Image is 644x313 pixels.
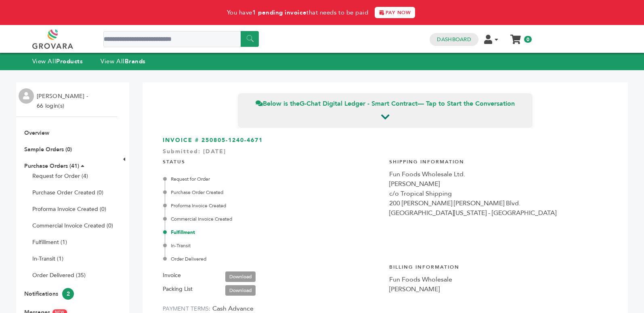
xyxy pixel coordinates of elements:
[19,88,34,104] img: profile.png
[37,92,90,111] li: [PERSON_NAME] - 66 login(s)
[32,189,103,196] a: Purchase Order Created (0)
[163,148,608,160] div: Submitted: [DATE]
[389,258,608,275] h4: Billing Information
[165,189,381,196] div: Purchase Order Created
[389,208,608,218] div: [GEOGRAPHIC_DATA][US_STATE] - [GEOGRAPHIC_DATA]
[32,222,113,230] a: Commercial Invoice Created (0)
[165,215,381,223] div: Commercial Invoice Created
[375,7,415,18] a: PAY NOW
[437,36,471,43] a: Dashboard
[389,198,608,208] div: 200 [PERSON_NAME] [PERSON_NAME] Blvd.
[256,99,515,108] span: Below is the — Tap to Start the Conversation
[212,304,254,313] span: Cash Advance
[103,31,259,47] input: Search a product or brand...
[24,129,49,137] a: Overview
[62,288,74,300] span: 2
[32,205,106,213] a: Proforma Invoice Created (0)
[524,36,532,43] span: 0
[300,99,417,108] strong: G-Chat Digital Ledger - Smart Contract
[101,57,146,65] a: View AllBrands
[165,242,381,249] div: In-Transit
[165,255,381,263] div: Order Delivered
[163,284,193,294] label: Packing List
[225,285,256,296] a: Download
[389,169,608,179] div: Fun Foods Wholesale Ltd.
[125,57,146,65] strong: Brands
[389,275,608,284] div: Fun Foods Wholesale
[24,146,72,153] a: Sample Orders (0)
[165,175,381,183] div: Request for Order
[32,172,88,180] a: Request for Order (4)
[389,189,608,198] div: c/o Tropical Shipping
[225,271,256,282] a: Download
[163,136,608,144] h3: INVOICE # 250805-1240-4671
[389,152,608,169] h4: Shipping Information
[163,305,211,313] label: PAYMENT TERMS:
[24,162,79,170] a: Purchase Orders (41)
[389,179,608,189] div: [PERSON_NAME]
[32,255,63,263] a: In-Transit (1)
[163,271,181,280] label: Invoice
[165,202,381,209] div: Proforma Invoice Created
[32,57,83,65] a: View AllProducts
[252,8,306,17] strong: 1 pending invoice
[32,271,86,279] a: Order Delivered (35)
[163,152,381,169] h4: STATUS
[32,238,67,246] a: Fulfillment (1)
[165,229,381,236] div: Fulfillment
[511,32,520,41] a: My Cart
[389,284,608,294] div: [PERSON_NAME]
[227,8,369,17] span: You have that needs to be paid
[56,57,83,65] strong: Products
[24,290,74,298] a: Notifications2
